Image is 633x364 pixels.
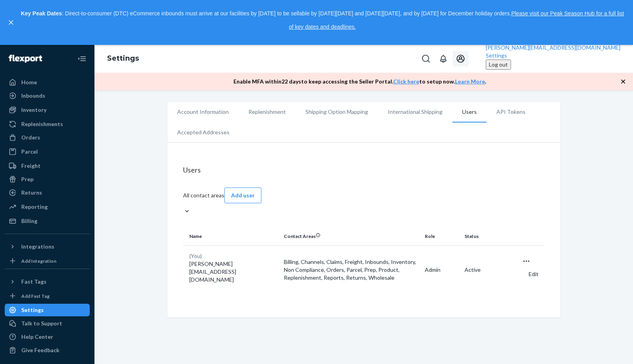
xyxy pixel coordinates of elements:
button: Log out [486,59,511,70]
button: Open notifications [435,51,451,67]
a: Home [5,76,90,89]
div: Freight [21,162,41,170]
a: Prep [5,173,90,186]
a: Add Integration [5,256,90,266]
li: Accepted Addresses [167,123,239,142]
div: Reporting [21,203,48,211]
a: Replenishments [5,118,90,130]
li: International Shipping [378,102,452,122]
div: Fast Tags [21,278,46,286]
div: Give Feedback [21,346,59,354]
p: : Direct-to-consumer (DTC) eCommerce inbounds must arrive at our facilities by [DATE] to be sella... [19,7,626,33]
a: Returns [5,186,90,199]
img: Flexport logo [9,55,42,63]
a: Talk to Support [5,317,90,330]
p: Enable MFA within 22 days to keep accessing the Seller Portal. to setup now. . [233,78,486,85]
a: Please visit our Peak Season Hub for a full list of key dates and deadlines. [289,10,624,30]
div: Settings [21,306,44,314]
div: Active [465,266,516,274]
ol: breadcrumbs [101,47,145,70]
div: Add Integration [21,258,56,264]
div: Inbounds [21,92,45,100]
th: Role [422,227,461,246]
th: Contact Areas [281,227,422,246]
h4: Users [183,166,544,174]
a: [PERSON_NAME][EMAIL_ADDRESS][DOMAIN_NAME] [486,44,620,52]
p: [PERSON_NAME][EMAIL_ADDRESS][DOMAIN_NAME] [189,260,278,284]
div: Add Fast Tag [21,293,50,299]
button: Fast Tags [5,275,90,288]
span: (You) [189,253,202,259]
a: Reporting [5,201,90,213]
a: Parcel [5,145,90,158]
div: Log out [489,61,508,69]
strong: Key Peak Dates [21,10,62,17]
li: Replenishment [239,102,296,122]
a: Settings [486,52,620,59]
div: Returns [21,189,42,197]
button: Close Navigation [74,51,90,67]
a: Inbounds [5,89,90,102]
div: Billing [21,217,37,225]
button: close, [7,19,15,26]
a: Add Fast Tag [5,291,90,301]
a: Learn More [455,78,485,85]
a: Freight [5,160,90,172]
button: Open account menu [453,51,468,67]
a: Click here [393,78,419,85]
th: Status [461,227,519,246]
div: All contact areas [183,191,224,199]
div: Replenishments [21,120,63,128]
div: Open account menu [470,44,620,74]
button: Open Search Box [418,51,434,67]
div: Parcel [21,148,38,156]
div: Help Center [21,333,53,341]
li: API Tokens [487,102,535,122]
button: Give Feedback [5,344,90,357]
button: Edit [522,266,538,282]
li: Shipping Option Mapping [296,102,378,122]
th: Name [183,227,281,246]
a: Settings [107,54,139,63]
a: Settings [5,304,90,316]
div: Talk to Support [21,319,62,327]
div: Orders [21,134,40,141]
div: Open user actions [522,257,538,282]
div: Integrations [21,243,54,251]
span: Edit [529,271,539,277]
p: Billing, Channels, Claims, Freight, Inbounds, Inventory, Non Compliance, Orders, Parcel, Prep, Pr... [284,258,418,282]
div: Inventory [21,106,46,114]
button: Add user [224,188,261,203]
a: Help Center [5,331,90,343]
td: Admin [422,246,461,294]
button: Integrations [5,240,90,253]
li: Account Information [167,102,239,122]
span: [PERSON_NAME][EMAIL_ADDRESS][DOMAIN_NAME] [486,44,620,51]
div: Home [21,78,37,86]
a: Inventory [5,104,90,116]
a: Billing [5,215,90,227]
div: Prep [21,175,33,183]
li: Users [452,102,487,123]
a: Orders [5,131,90,144]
